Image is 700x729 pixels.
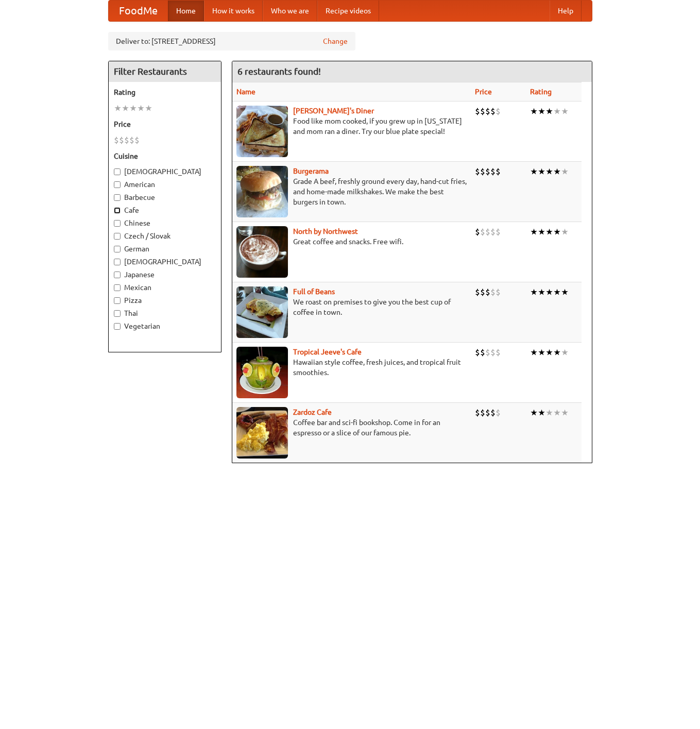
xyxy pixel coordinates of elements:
[496,166,501,177] li: $
[129,134,134,146] li: $
[475,226,480,238] li: $
[129,103,137,114] li: ★
[475,106,480,117] li: $
[122,103,129,114] li: ★
[496,407,501,418] li: $
[561,407,569,418] li: ★
[480,166,485,177] li: $
[236,226,288,278] img: north.jpg
[236,106,288,157] img: sallys.jpg
[485,347,490,358] li: $
[538,106,545,117] li: ★
[236,417,467,438] p: Coffee bar and sci-fi bookshop. Come in for an espresso or a slice of our famous pie.
[480,286,485,298] li: $
[293,227,358,235] a: North by Northwest
[530,407,538,418] li: ★
[114,308,216,318] label: Thai
[485,286,490,298] li: $
[485,226,490,238] li: $
[553,407,561,418] li: ★
[553,226,561,238] li: ★
[538,347,545,358] li: ★
[114,310,121,317] input: Thai
[480,407,485,418] li: $
[114,246,121,252] input: German
[480,106,485,117] li: $
[108,32,355,50] div: Deliver to: [STREET_ADDRESS]
[114,284,121,291] input: Mexican
[236,88,255,96] a: Name
[236,407,288,459] img: zardoz.jpg
[561,347,569,358] li: ★
[530,166,538,177] li: ★
[145,103,152,114] li: ★
[475,347,480,358] li: $
[134,134,140,146] li: $
[496,347,501,358] li: $
[236,297,467,317] p: We roast on premises to give you the best cup of coffee in town.
[538,226,545,238] li: ★
[530,286,538,298] li: ★
[236,347,288,398] img: jeeves.jpg
[236,116,467,137] p: Food like mom cooked, if you grew up in [US_STATE] and mom ran a diner. Try our blue plate special!
[109,1,168,21] a: FoodMe
[119,134,124,146] li: $
[168,1,204,21] a: Home
[114,231,216,241] label: Czech / Slovak
[490,226,496,238] li: $
[114,321,216,331] label: Vegetarian
[114,151,216,161] h5: Cuisine
[114,119,216,129] h5: Price
[114,166,216,177] label: [DEMOGRAPHIC_DATA]
[293,167,329,175] a: Burgerama
[530,88,552,96] a: Rating
[114,297,121,304] input: Pizza
[480,226,485,238] li: $
[490,347,496,358] li: $
[561,226,569,238] li: ★
[530,106,538,117] li: ★
[293,408,332,416] b: Zardoz Cafe
[204,1,263,21] a: How it works
[485,106,490,117] li: $
[114,192,216,202] label: Barbecue
[530,347,538,358] li: ★
[530,226,538,238] li: ★
[114,218,216,228] label: Chinese
[545,407,553,418] li: ★
[545,166,553,177] li: ★
[293,348,362,356] a: Tropical Jeeve's Cafe
[114,295,216,306] label: Pizza
[475,286,480,298] li: $
[317,1,379,21] a: Recipe videos
[553,286,561,298] li: ★
[114,205,216,215] label: Cafe
[114,259,121,265] input: [DEMOGRAPHIC_DATA]
[553,166,561,177] li: ★
[545,286,553,298] li: ★
[114,282,216,293] label: Mexican
[114,257,216,267] label: [DEMOGRAPHIC_DATA]
[490,106,496,117] li: $
[496,226,501,238] li: $
[496,286,501,298] li: $
[236,236,467,247] p: Great coffee and snacks. Free wifi.
[114,233,121,240] input: Czech / Slovak
[545,347,553,358] li: ★
[538,166,545,177] li: ★
[114,179,216,190] label: American
[553,347,561,358] li: ★
[475,88,492,96] a: Price
[545,106,553,117] li: ★
[293,287,335,296] a: Full of Beans
[293,107,374,115] a: [PERSON_NAME]'s Diner
[114,272,121,278] input: Japanese
[114,87,216,97] h5: Rating
[124,134,129,146] li: $
[114,134,119,146] li: $
[114,181,121,188] input: American
[485,407,490,418] li: $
